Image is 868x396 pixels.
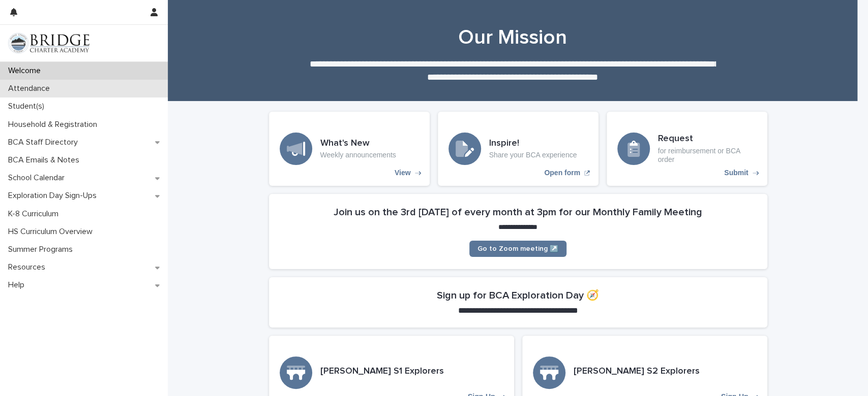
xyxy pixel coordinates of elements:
h3: Inspire! [489,138,577,149]
p: Summer Programs [4,245,81,254]
h1: Our Mission [263,25,762,50]
a: Submit [607,112,767,186]
p: Attendance [4,84,58,93]
h3: What's New [320,138,396,149]
p: Exploration Day Sign-Ups [4,191,105,201]
h3: Request [658,134,757,145]
p: K-8 Curriculum [4,209,67,219]
p: Student(s) [4,102,52,111]
img: V1C1m3IdTEidaUdm9Hs0 [8,33,89,53]
p: Open form [544,169,580,177]
p: Share your BCA experience [489,151,577,159]
h3: [PERSON_NAME] S2 Explorers [574,366,700,377]
span: Go to Zoom meeting ↗️ [477,245,558,252]
p: BCA Staff Directory [4,138,86,147]
h2: Join us on the 3rd [DATE] of every month at 3pm for our Monthly Family Meeting [334,206,702,218]
h3: [PERSON_NAME] S1 Explorers [320,366,444,377]
p: Weekly announcements [320,151,396,159]
h2: Sign up for BCA Exploration Day 🧭 [437,289,599,302]
a: View [269,112,430,186]
a: Go to Zoom meeting ↗️ [469,241,566,257]
p: BCA Emails & Notes [4,155,87,165]
p: for reimbursement or BCA order [658,147,757,164]
p: Submit [724,169,748,177]
p: HS Curriculum Overview [4,227,101,237]
p: School Calendar [4,173,73,183]
p: View [395,169,411,177]
p: Resources [4,262,53,272]
p: Welcome [4,66,49,76]
a: Open form [438,112,598,186]
p: Help [4,280,33,290]
p: Household & Registration [4,120,105,129]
